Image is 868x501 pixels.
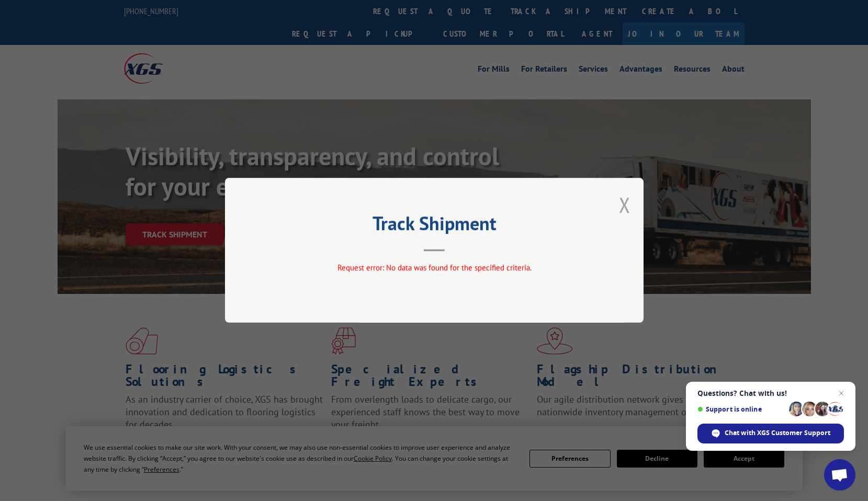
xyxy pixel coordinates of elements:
[277,216,591,236] h2: Track Shipment
[725,428,830,438] span: Chat with XGS Customer Support
[697,389,844,397] span: Questions? Chat with us!
[619,191,630,219] button: Close modal
[697,405,785,413] span: Support is online
[697,424,844,443] div: Chat with XGS Customer Support
[824,459,855,491] div: Open chat
[337,263,531,273] span: Request error: No data was found for the specified criteria.
[835,387,848,400] span: Close chat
